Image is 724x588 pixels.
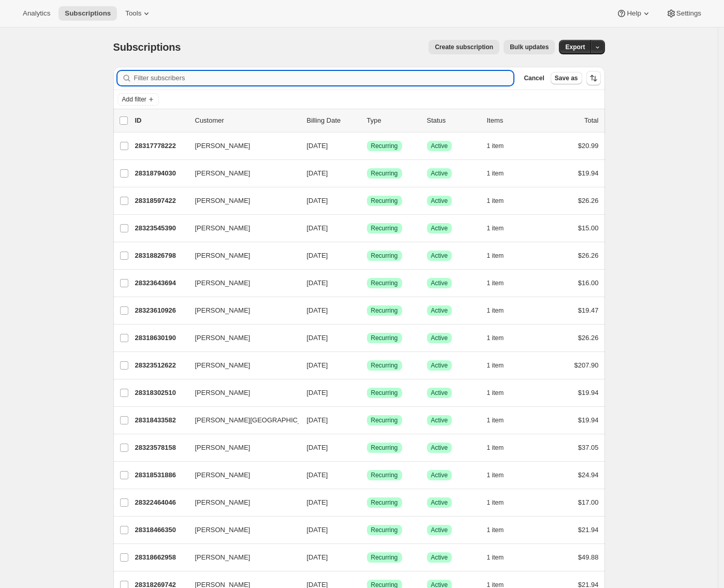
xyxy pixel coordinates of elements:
span: Active [431,444,448,452]
span: $37.05 [578,444,599,451]
button: 1 item [487,386,515,400]
button: [PERSON_NAME] [189,439,292,456]
span: Subscriptions [65,9,111,18]
button: Export [559,40,591,54]
p: 28323578158 [135,443,187,453]
p: 28318466350 [135,525,187,535]
p: 28318531886 [135,470,187,480]
button: Sort the results [586,71,601,85]
span: Active [431,142,448,150]
span: Active [431,306,448,315]
p: 28323610926 [135,305,187,316]
div: 28318630190[PERSON_NAME][DATE]SuccessRecurringSuccessActive1 item$26.26 [135,331,599,345]
div: 28323610926[PERSON_NAME][DATE]SuccessRecurringSuccessActive1 item$19.47 [135,303,599,318]
button: 1 item [487,303,515,318]
button: 1 item [487,139,515,153]
button: 1 item [487,550,515,565]
span: [PERSON_NAME] [195,168,250,179]
span: Recurring [371,306,398,315]
span: Recurring [371,498,398,507]
span: 1 item [487,197,504,205]
span: [PERSON_NAME] [195,251,250,261]
input: Filter subscribers [134,71,514,85]
span: $19.94 [578,389,599,396]
div: 28323643694[PERSON_NAME][DATE]SuccessRecurringSuccessActive1 item$16.00 [135,276,599,290]
button: 1 item [487,413,515,428]
span: Recurring [371,361,398,370]
span: $20.99 [578,142,599,150]
span: [DATE] [307,361,328,369]
span: Create subscription [435,43,493,51]
button: [PERSON_NAME] [189,220,292,237]
span: [PERSON_NAME] [195,278,250,288]
button: 1 item [487,221,515,236]
span: Active [431,361,448,370]
span: [DATE] [307,306,328,314]
span: [PERSON_NAME] [195,333,250,343]
button: [PERSON_NAME] [189,467,292,483]
p: 28322464046 [135,497,187,508]
span: 1 item [487,252,504,260]
button: Subscriptions [58,6,117,21]
div: 28322464046[PERSON_NAME][DATE]SuccessRecurringSuccessActive1 item$17.00 [135,495,599,510]
span: 1 item [487,279,504,287]
span: Recurring [371,553,398,562]
button: Cancel [520,72,548,84]
p: 28323545390 [135,223,187,233]
p: Total [584,115,598,126]
span: [DATE] [307,444,328,451]
button: Add filter [117,93,159,106]
span: $24.94 [578,471,599,479]
p: Status [427,115,479,126]
span: 1 item [487,526,504,534]
p: 28318794030 [135,168,187,179]
span: [PERSON_NAME] [195,305,250,316]
div: 28318826798[PERSON_NAME][DATE]SuccessRecurringSuccessActive1 item$26.26 [135,248,599,263]
div: 28318794030[PERSON_NAME][DATE]SuccessRecurringSuccessActive1 item$19.94 [135,166,599,181]
span: Help [627,9,641,18]
span: Recurring [371,444,398,452]
div: Type [367,115,419,126]
span: [PERSON_NAME][GEOGRAPHIC_DATA] [195,415,320,425]
span: Active [431,526,448,534]
div: 28323578158[PERSON_NAME][DATE]SuccessRecurringSuccessActive1 item$37.05 [135,440,599,455]
button: [PERSON_NAME] [189,165,292,182]
span: 1 item [487,169,504,178]
span: 1 item [487,471,504,479]
div: 28318466350[PERSON_NAME][DATE]SuccessRecurringSuccessActive1 item$21.94 [135,523,599,537]
span: 1 item [487,306,504,315]
span: Tools [125,9,141,18]
span: $17.00 [578,498,599,506]
span: Active [431,279,448,287]
span: Active [431,498,448,507]
button: [PERSON_NAME] [189,138,292,154]
span: 1 item [487,498,504,507]
span: Add filter [122,95,146,104]
span: Recurring [371,416,398,424]
p: 28317778222 [135,141,187,151]
p: 28318630190 [135,333,187,343]
button: Analytics [17,6,56,21]
span: [DATE] [307,498,328,506]
span: Active [431,252,448,260]
span: [DATE] [307,252,328,259]
span: 1 item [487,389,504,397]
span: 1 item [487,361,504,370]
span: $49.88 [578,553,599,561]
span: 1 item [487,444,504,452]
span: Active [431,416,448,424]
button: Settings [660,6,707,21]
button: 1 item [487,495,515,510]
p: 28318597422 [135,196,187,206]
button: [PERSON_NAME] [189,522,292,538]
span: Recurring [371,224,398,232]
div: IDCustomerBilling DateTypeStatusItemsTotal [135,115,599,126]
span: Recurring [371,334,398,342]
button: Tools [119,6,158,21]
span: [DATE] [307,279,328,287]
div: 28323512622[PERSON_NAME][DATE]SuccessRecurringSuccessActive1 item$207.90 [135,358,599,373]
span: $19.47 [578,306,599,314]
span: Save as [555,74,578,82]
span: [PERSON_NAME] [195,388,250,398]
span: Active [431,169,448,178]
